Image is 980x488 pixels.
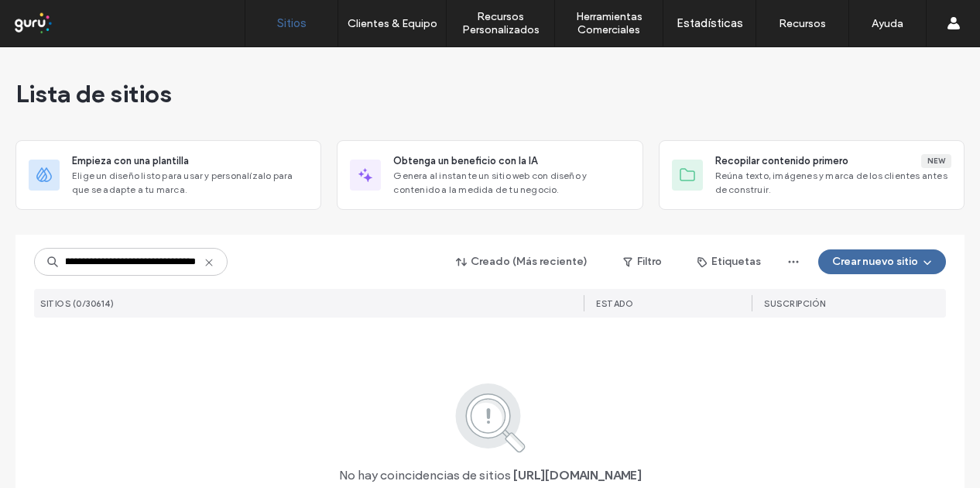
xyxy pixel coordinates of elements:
[715,169,951,197] span: Reúna texto, imágenes y marca de los clientes antes de construir.
[555,10,663,36] label: Herramientas Comerciales
[277,16,307,30] label: Sitios
[818,249,946,274] button: Crear nuevo sitio
[684,249,775,274] button: Etiquetas
[393,153,537,169] span: Obtenga un beneficio con la IA
[434,380,547,455] img: search.svg
[764,298,826,309] span: Suscripción
[659,140,965,210] div: Recopilar contenido primeroNewReúna texto, imágenes y marca de los clientes antes de construir.
[779,17,826,30] label: Recursos
[715,153,848,169] span: Recopilar contenido primero
[33,11,76,25] span: Ayuda
[513,467,642,484] span: [URL][DOMAIN_NAME]
[872,17,903,30] label: Ayuda
[40,298,114,309] span: SITIOS (0/30614)
[447,10,554,36] label: Recursos Personalizados
[72,153,189,169] span: Empieza con una plantilla
[393,169,629,197] span: Genera al instante un sitio web con diseño y contenido a la medida de tu negocio.
[348,17,437,30] label: Clientes & Equipo
[339,467,511,484] span: No hay coincidencias de sitios
[608,249,677,274] button: Filtro
[443,249,601,274] button: Creado (Más reciente)
[596,298,633,309] span: ESTADO
[921,154,951,168] div: New
[337,140,642,210] div: Obtenga un beneficio con la IAGenera al instante un sitio web con diseño y contenido a la medida ...
[15,78,172,109] span: Lista de sitios
[15,140,321,210] div: Empieza con una plantillaElige un diseño listo para usar y personalízalo para que se adapte a tu ...
[72,169,308,197] span: Elige un diseño listo para usar y personalízalo para que se adapte a tu marca.
[677,16,743,30] label: Estadísticas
